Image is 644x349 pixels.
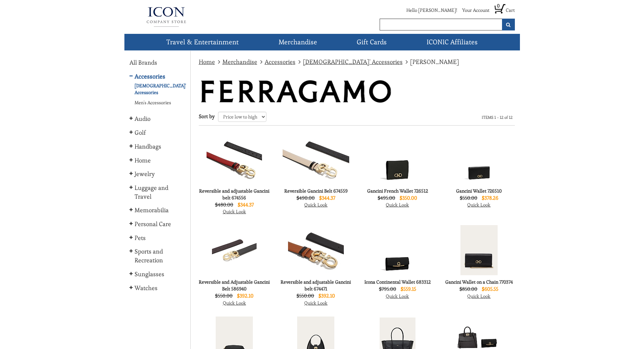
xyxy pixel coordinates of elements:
li: Hello [PERSON_NAME]! [401,7,457,17]
label: $850.00 [458,285,479,292]
a: [DEMOGRAPHIC_DATA]' Accessories [303,58,403,66]
img: Reversible and Adjustable Gancini Belt 586940 [212,225,256,275]
img: Reversible and adjustable Gancini belt 674556 [207,134,262,184]
label: $350.00 [398,194,419,201]
a: Your Account [462,7,490,13]
label: $559.15 [399,285,418,292]
h4: Reversible and adjustable Gancini belt 674471 [280,279,352,292]
img: timthumb.php [199,79,393,104]
a: Men's Accessories [129,99,174,106]
a: Merchandise [222,58,257,66]
a: Gift Cards [354,34,389,50]
h4: Reversible Gancini Belt 674559 [280,188,352,194]
a: Golf [129,128,149,137]
img: Icona Continental Wallet 683312 [375,225,420,275]
a: Accessories [129,72,169,81]
li: ITEMS 1 - 12 of 12 [479,114,515,120]
a: Jewelry [129,170,158,178]
a: Audio [129,114,154,123]
a: All Brands [129,58,157,67]
a: Quick Look [386,293,409,299]
label: $392.10 [235,292,255,299]
a: Quick Look [223,300,246,306]
h4: Reversible and adjustable Gancini belt 674556 [199,188,270,201]
a: Merchandise [276,34,320,50]
a: 0 Cart [495,7,515,13]
img: Gancini French Wallet 726512 [364,134,431,184]
h4: Gancini French Wallet 726512 [362,188,433,194]
a: Personal Care [129,220,174,228]
a: Quick Look [304,202,328,208]
h4: Gancini Wallet 726510 [443,188,515,194]
a: Sunglasses [129,270,168,279]
a: Quick Look [467,202,491,208]
a: Watches [129,284,161,292]
label: $795.00 [377,285,398,292]
h4: Reversible and Adjustable Gancini Belt 586940 [199,279,270,292]
label: $550.00 [295,292,316,299]
label: $392.10 [317,292,337,299]
a: ICONIC Affiliates [424,34,480,50]
label: $378.26 [480,194,500,201]
a: Luggage and Travel [129,183,185,201]
a: Accessories [265,58,295,66]
h4: Gancini Wallet on a Chain 770374 [443,279,515,285]
a: Home [129,156,154,165]
a: Handbags [129,142,165,151]
img: Reversible and adjustable Gancini belt 674471 [288,225,343,275]
label: $550.00 [458,194,479,201]
label: $344.37 [317,194,337,201]
a: [DEMOGRAPHIC_DATA]' Accessories [129,82,189,96]
li: [PERSON_NAME] [404,58,459,67]
label: $480.00 [213,201,235,208]
a: Sports and Recreation [129,247,185,264]
a: Quick Look [304,300,328,306]
a: Memorabilia [129,206,172,215]
label: $490.00 [295,194,316,201]
img: Gancini Wallet 726510 [457,134,501,184]
label: $605.55 [480,285,500,292]
a: Quick Look [386,202,409,208]
a: Quick Look [467,293,491,299]
h4: Icona Continental Wallet 683312 [362,279,433,285]
a: Quick Look [223,209,246,215]
a: Travel & Entertainment [164,34,241,50]
a: Home [199,58,215,66]
img: Reversible Gancini Belt 674559 [283,134,349,184]
label: $550.00 [213,292,234,299]
label: $495.00 [376,194,397,201]
a: Pets [129,234,149,242]
label: $344.37 [236,201,256,208]
img: Gancini Wallet on a Chain 770374 [460,225,498,275]
label: Sort by [199,111,218,122]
